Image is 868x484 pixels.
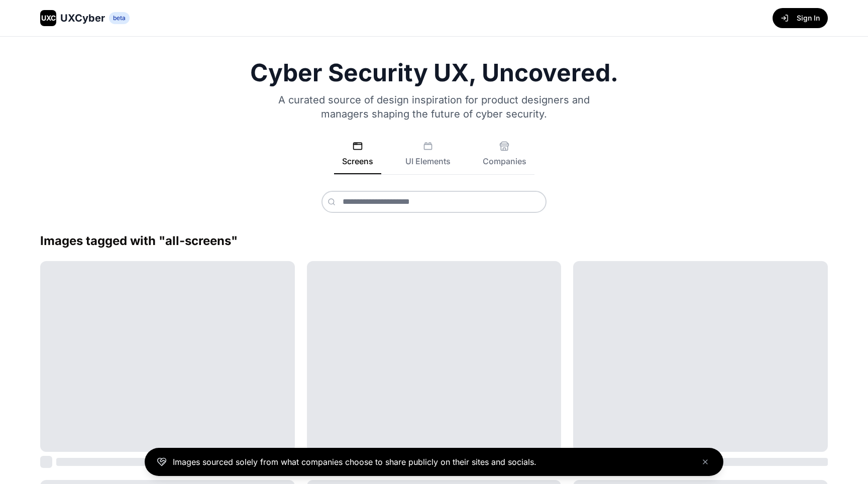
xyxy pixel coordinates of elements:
button: UI Elements [397,141,459,174]
p: A curated source of design inspiration for product designers and managers shaping the future of c... [265,93,603,121]
span: beta [109,12,130,24]
span: UXC [41,13,56,23]
h2: Images tagged with " all-screens " [40,233,828,249]
h1: Cyber Security UX, Uncovered. [40,61,828,85]
button: Companies [475,141,534,174]
a: UXCUXCyberbeta [40,10,130,26]
button: Sign In [773,8,828,28]
span: UXCyber [60,11,105,25]
button: Close banner [699,456,711,468]
button: Screens [334,141,381,174]
p: Images sourced solely from what companies choose to share publicly on their sites and socials. [173,456,536,468]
